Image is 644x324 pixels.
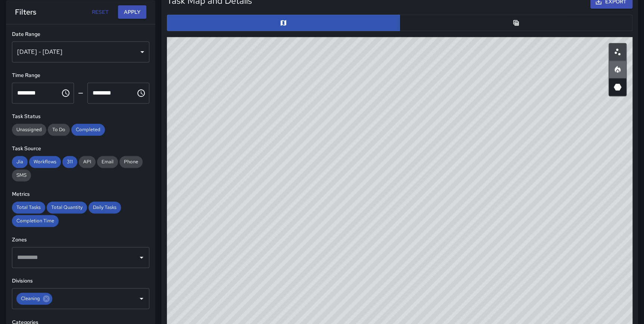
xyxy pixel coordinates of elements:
[12,126,46,133] span: Unassigned
[12,204,45,210] span: Total Tasks
[512,19,520,27] svg: Table
[12,172,31,178] span: SMS
[29,158,61,165] span: Workflows
[62,158,77,165] span: 311
[16,294,44,303] span: Cleaning
[613,65,622,74] svg: Heatmap
[71,124,105,136] div: Completed
[12,169,31,181] div: SMS
[119,156,143,168] div: Phone
[12,277,149,285] h6: Divisions
[12,217,59,224] span: Completion Time
[12,71,149,80] h6: Time Range
[15,6,36,18] h6: Filters
[119,158,143,165] span: Phone
[97,158,118,165] span: Email
[609,43,626,61] button: Scatterplot
[399,15,632,31] button: Table
[12,215,59,227] div: Completion Time
[167,15,400,31] button: Map
[609,61,626,78] button: Heatmap
[280,19,287,27] svg: Map
[134,86,149,101] button: Choose time, selected time is 11:59 PM
[12,190,149,198] h6: Metrics
[12,201,45,213] div: Total Tasks
[16,293,52,305] div: Cleaning
[79,156,96,168] div: API
[58,86,73,101] button: Choose time, selected time is 12:00 AM
[136,293,147,304] button: Open
[613,47,622,56] svg: Scatterplot
[79,158,96,165] span: API
[47,204,87,210] span: Total Quantity
[12,156,28,168] div: Jia
[71,126,105,133] span: Completed
[118,5,146,19] button: Apply
[62,156,77,168] div: 311
[47,201,87,213] div: Total Quantity
[12,41,149,62] div: [DATE] - [DATE]
[29,156,61,168] div: Workflows
[88,5,112,19] button: Reset
[12,145,149,153] h6: Task Source
[12,112,149,121] h6: Task Status
[12,30,149,38] h6: Date Range
[613,83,622,92] svg: 3D Heatmap
[136,252,147,263] button: Open
[12,158,28,165] span: Jia
[88,204,121,210] span: Daily Tasks
[88,201,121,213] div: Daily Tasks
[12,124,46,136] div: Unassigned
[48,126,70,133] span: To Do
[97,156,118,168] div: Email
[609,78,626,96] button: 3D Heatmap
[12,236,149,244] h6: Zones
[48,124,70,136] div: To Do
